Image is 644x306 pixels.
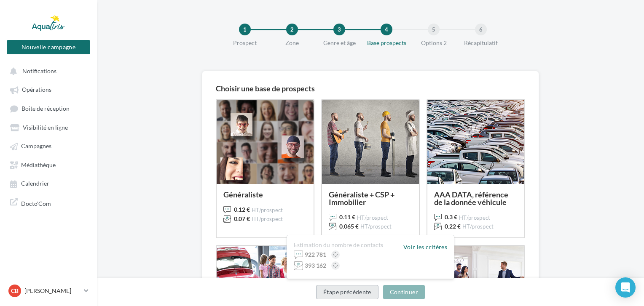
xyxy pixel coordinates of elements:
[407,39,461,47] div: Options 2
[239,24,251,35] div: 1
[445,213,457,221] span: 0.3 €
[7,283,90,299] a: CB [PERSON_NAME]
[305,250,326,259] div: 922 781
[252,207,283,213] span: HT/prospect
[21,105,70,112] span: Boîte de réception
[5,120,92,135] a: Visibilité en ligne
[7,40,90,54] button: Nouvelle campagne
[223,191,307,198] div: Généraliste
[316,285,378,299] button: Étape précédente
[21,198,51,208] span: Docto'Com
[5,176,92,191] a: Calendrier
[339,213,355,221] span: 0.11 €
[5,63,89,78] button: Notifications
[11,287,19,295] span: CB
[22,86,51,93] span: Opérations
[329,191,412,206] div: Généraliste + CSP + Immobilier
[459,214,491,221] span: HT/prospect
[21,180,49,187] span: Calendrier
[234,215,250,223] span: 0.07 €
[475,24,487,35] div: 6
[360,39,413,47] div: Base prospects
[462,223,494,230] span: HT/prospect
[5,101,92,116] a: Boîte de réception
[333,24,345,35] div: 3
[22,67,56,75] span: Notifications
[5,138,92,153] a: Campagnes
[24,287,80,295] p: [PERSON_NAME]
[357,214,389,221] span: HT/prospect
[381,24,392,35] div: 4
[21,143,51,150] span: Campagnes
[294,242,383,248] div: Estimation du nombre de contacts
[428,24,440,35] div: 5
[218,39,272,47] div: Prospect
[5,194,92,211] a: Docto'Com
[5,82,92,97] a: Opérations
[403,244,447,250] button: Voir les critères
[339,222,359,231] span: 0.065 €
[360,223,392,230] span: HT/prospect
[21,161,56,168] span: Médiathèque
[615,277,636,298] div: Open Intercom Messenger
[23,124,68,131] span: Visibilité en ligne
[312,39,366,47] div: Genre et âge
[234,205,250,214] span: 0.12 €
[383,285,425,299] button: Continuer
[445,222,461,231] span: 0.22 €
[305,261,326,270] div: 393 162
[434,191,518,206] div: AAA DATA, référence de la donnée véhicule
[265,39,319,47] div: Zone
[216,85,525,92] h3: Choisir une base de prospects
[286,24,298,35] div: 2
[252,216,283,222] span: HT/prospect
[5,157,92,172] a: Médiathèque
[454,39,508,47] div: Récapitulatif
